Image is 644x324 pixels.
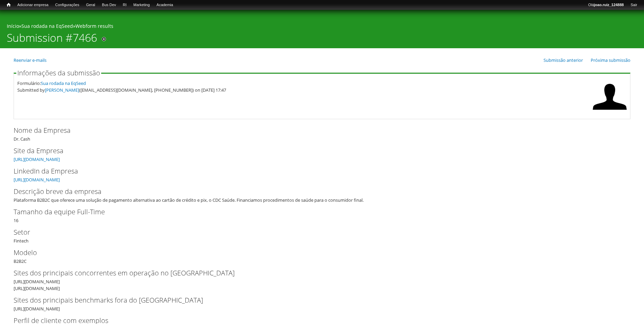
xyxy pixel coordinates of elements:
[593,80,627,114] img: Foto de Lucas Hamú
[14,186,619,197] label: Descrição breve da empresa
[14,268,630,292] div: [URL][DOMAIN_NAME] [URL][DOMAIN_NAME]
[7,31,97,48] h1: Submission #7466
[14,177,60,183] a: [URL][DOMAIN_NAME]
[41,80,86,86] a: Sua rodada na EqSeed
[7,23,637,31] div: » »
[14,2,52,8] a: Adicionar empresa
[153,2,177,8] a: Academia
[593,109,627,115] a: Ver perfil do usuário.
[591,57,630,63] a: Próxima submissão
[16,70,101,76] legend: Informações da submissão
[17,80,589,87] div: Formulário:
[585,2,627,8] a: Olájoao.ruiz_124888
[14,227,630,244] div: Fintech
[21,23,73,29] a: Sua rodada na EqSeed
[7,2,11,7] span: Início
[7,23,19,29] a: Início
[14,197,626,203] div: Plataforma B2B2C que oferece uma solução de pagamento alternativa ao cartão de crédito e pix, o C...
[14,295,619,305] label: Sites dos principais benchmarks fora do [GEOGRAPHIC_DATA]
[14,156,60,162] a: [URL][DOMAIN_NAME]
[14,207,630,224] div: 16
[17,87,589,93] div: Submitted by ([EMAIL_ADDRESS][DOMAIN_NAME], [PHONE_NUMBER]) on [DATE] 17:47
[14,295,630,312] div: [URL][DOMAIN_NAME]
[45,87,79,93] a: [PERSON_NAME]
[14,166,619,176] label: LinkedIn da Empresa
[14,146,619,156] label: Site da Empresa
[14,248,619,258] label: Modelo
[14,125,630,142] div: Dr. Cash
[14,207,619,217] label: Tamanho da equipe Full-Time
[119,2,130,8] a: RI
[594,3,624,7] strong: joao.ruiz_124888
[14,227,619,237] label: Setor
[14,268,619,278] label: Sites dos principais concorrentes em operação no [GEOGRAPHIC_DATA]
[82,2,98,8] a: Geral
[544,57,583,63] a: Submissão anterior
[3,2,14,8] a: Início
[14,125,619,136] label: Nome da Empresa
[75,23,113,29] a: Webform results
[627,2,641,8] a: Sair
[130,2,153,8] a: Marketing
[14,248,630,265] div: B2B2C
[14,57,47,63] a: Reenviar e-mails
[52,2,83,8] a: Configurações
[98,2,119,8] a: Bus Dev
